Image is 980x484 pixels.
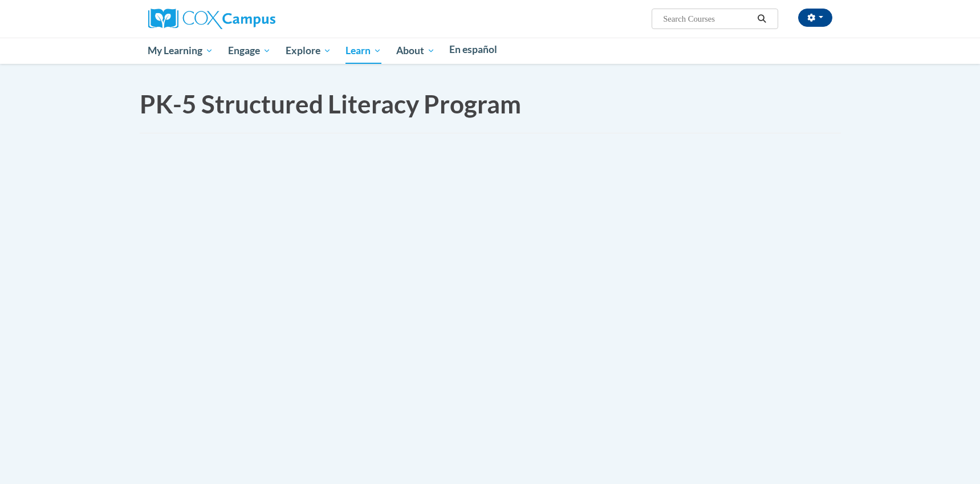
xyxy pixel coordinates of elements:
[286,44,331,58] span: Explore
[345,44,381,58] span: Learn
[449,43,497,55] span: En español
[141,38,221,64] a: My Learning
[221,38,278,64] a: Engage
[148,44,213,58] span: My Learning
[140,89,521,119] span: PK-5 Structured Literacy Program
[131,38,849,64] div: Main menu
[228,44,271,58] span: Engage
[396,44,435,58] span: About
[442,38,505,62] a: En español
[338,38,389,64] a: Learn
[389,38,442,64] a: About
[278,38,339,64] a: Explore
[757,15,767,23] i: 
[753,12,770,26] button: Search
[148,9,275,29] img: Cox Campus
[662,12,753,26] input: Search Courses
[798,9,832,27] button: Account Settings
[148,13,275,23] a: Cox Campus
